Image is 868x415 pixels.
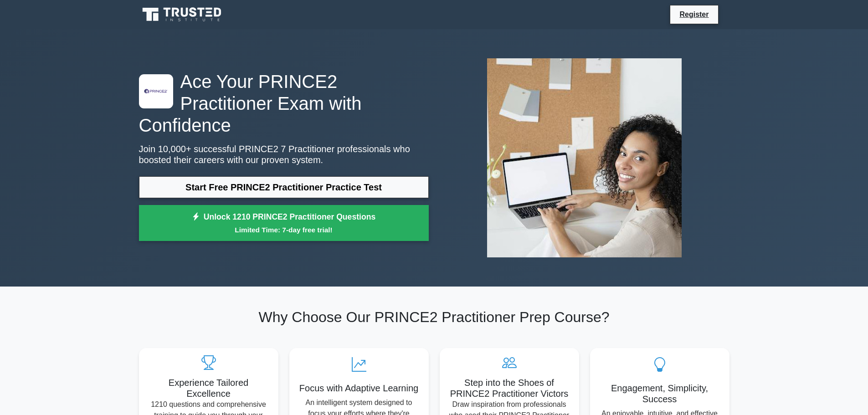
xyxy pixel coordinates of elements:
[139,308,729,326] h2: Why Choose Our PRINCE2 Practitioner Prep Course?
[139,205,429,241] a: Unlock 1210 PRINCE2 Practitioner QuestionsLimited Time: 7-day free trial!
[146,377,271,399] h5: Experience Tailored Excellence
[139,143,429,165] p: Join 10,000+ successful PRINCE2 7 Practitioner professionals who boosted their careers with our p...
[597,383,722,405] h5: Engagement, Simplicity, Success
[447,377,572,399] h5: Step into the Shoes of PRINCE2 Practitioner Victors
[139,176,429,198] a: Start Free PRINCE2 Practitioner Practice Test
[297,383,421,394] h5: Focus with Adaptive Learning
[150,225,417,235] small: Limited Time: 7-day free trial!
[139,71,429,136] h1: Ace Your PRINCE2 Practitioner Exam with Confidence
[674,9,714,20] a: Register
